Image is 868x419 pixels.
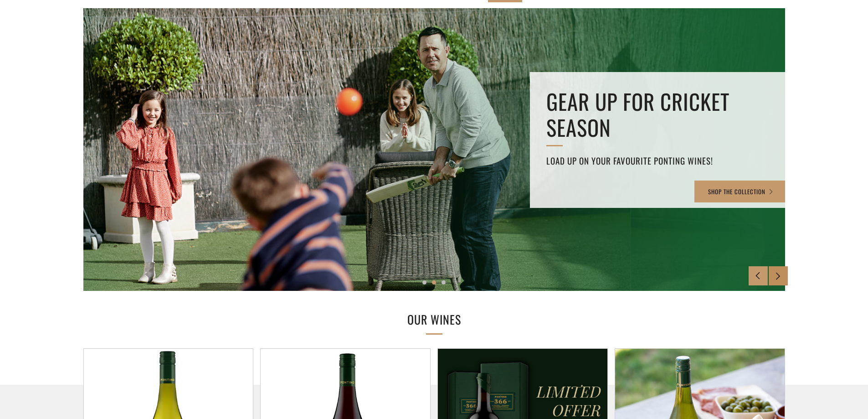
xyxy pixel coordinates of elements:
[422,280,426,285] button: 1
[284,310,585,329] h2: OUR WINES
[546,88,769,141] h2: GEAR UP FOR CRICKET SEASON
[442,280,446,285] button: 3
[432,280,436,285] button: 2
[694,181,788,202] a: SHOP THE COLLECTION
[546,153,769,168] h4: Load up on your favourite Ponting Wines!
